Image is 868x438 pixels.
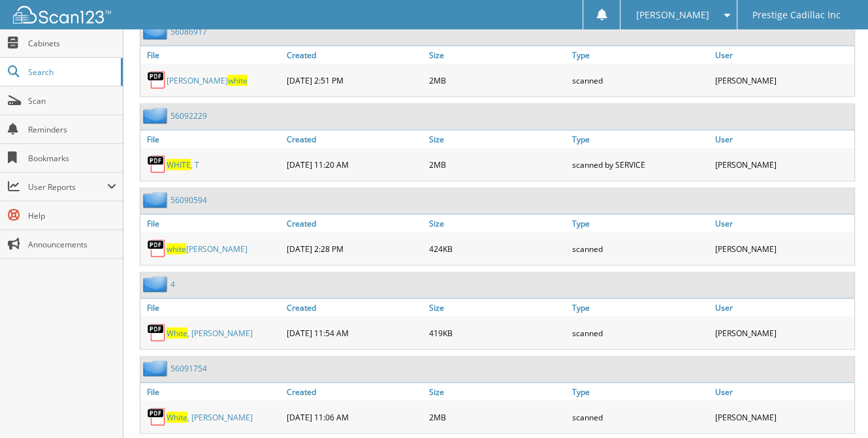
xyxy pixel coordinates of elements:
[711,383,854,401] a: User
[569,383,712,401] a: Type
[167,328,187,339] span: White
[167,159,191,170] span: WHITE
[711,46,854,64] a: User
[569,67,712,93] div: scanned
[711,151,854,178] div: [PERSON_NAME]
[28,153,116,164] span: Bookmarks
[28,239,116,250] span: Announcements
[167,75,248,86] a: [PERSON_NAME]white
[711,236,854,262] div: [PERSON_NAME]
[147,155,167,174] img: PDF.png
[711,67,854,93] div: [PERSON_NAME]
[426,299,569,317] a: Size
[426,404,569,430] div: 2MB
[167,243,248,255] a: white[PERSON_NAME]
[167,412,253,423] a: White, [PERSON_NAME]
[28,124,116,135] span: Reminders
[170,195,207,206] a: 56090594
[426,320,569,346] div: 419KB
[283,151,426,178] div: [DATE] 11:20 AM
[569,320,712,346] div: scanned
[752,11,841,19] span: Prestige Cadillac Inc
[170,26,207,37] a: 56086917
[167,412,187,423] span: White
[28,67,114,78] span: Search
[283,404,426,430] div: [DATE] 11:06 AM
[140,383,283,401] a: File
[569,46,712,64] a: Type
[636,11,709,19] span: [PERSON_NAME]
[283,67,426,93] div: [DATE] 2:51 PM
[283,236,426,262] div: [DATE] 2:28 PM
[283,320,426,346] div: [DATE] 11:54 AM
[569,236,712,262] div: scanned
[426,131,569,148] a: Size
[569,151,712,178] div: scanned by SERVICE
[143,23,170,40] img: folder2.png
[140,131,283,148] a: File
[569,404,712,430] div: scanned
[426,236,569,262] div: 424KB
[147,239,167,258] img: PDF.png
[711,299,854,317] a: User
[711,320,854,346] div: [PERSON_NAME]
[426,215,569,232] a: Size
[283,215,426,232] a: Created
[167,159,199,170] a: WHITE, T
[569,215,712,232] a: Type
[170,279,175,290] a: 4
[13,6,111,23] img: scan123-logo-white.svg
[426,46,569,64] a: Size
[147,70,167,90] img: PDF.png
[167,243,186,255] span: white
[283,383,426,401] a: Created
[283,46,426,64] a: Created
[711,215,854,232] a: User
[143,192,170,208] img: folder2.png
[426,67,569,93] div: 2MB
[28,181,107,193] span: User Reports
[228,75,248,86] span: white
[28,210,116,221] span: Help
[283,131,426,148] a: Created
[170,110,207,121] a: 56092229
[569,299,712,317] a: Type
[147,407,167,427] img: PDF.png
[711,404,854,430] div: [PERSON_NAME]
[569,131,712,148] a: Type
[143,108,170,124] img: folder2.png
[147,323,167,343] img: PDF.png
[140,215,283,232] a: File
[143,276,170,292] img: folder2.png
[426,151,569,178] div: 2MB
[170,363,207,374] a: 56091754
[283,299,426,317] a: Created
[28,95,116,106] span: Scan
[140,299,283,317] a: File
[167,328,253,339] a: White, [PERSON_NAME]
[426,383,569,401] a: Size
[711,131,854,148] a: User
[803,375,868,438] iframe: Chat Widget
[28,38,116,49] span: Cabinets
[140,46,283,64] a: File
[143,360,170,377] img: folder2.png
